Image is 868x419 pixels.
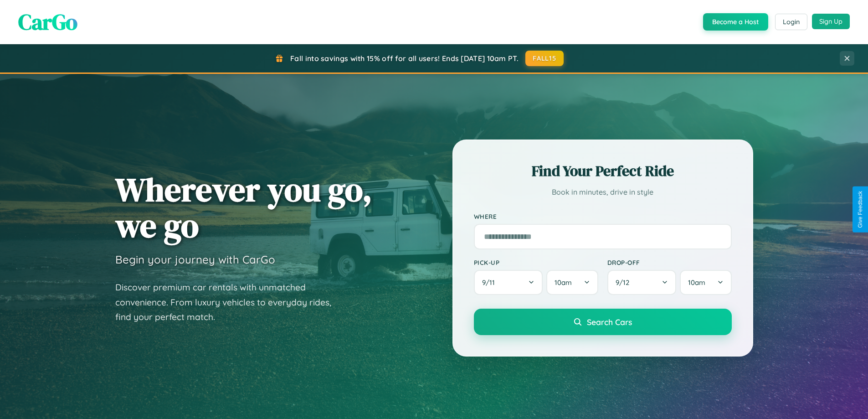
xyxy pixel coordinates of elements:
label: Pick-up [474,259,598,266]
span: 10am [688,278,705,287]
button: 9/11 [474,270,543,295]
span: 9 / 11 [482,278,499,287]
div: Give Feedback [857,191,863,228]
button: FALL15 [525,51,564,66]
h3: Begin your journey with CarGo [115,253,275,266]
button: Search Cars [474,309,732,335]
p: Discover premium car rentals with unmatched convenience. From luxury vehicles to everyday rides, ... [115,280,343,325]
span: Search Cars [587,317,632,327]
button: Become a Host [703,13,768,31]
span: 10am [555,278,572,287]
h1: Wherever you go, we go [115,171,372,243]
button: Login [775,14,807,30]
h2: Find Your Perfect Ride [474,161,732,181]
span: CarGo [18,7,77,37]
label: Drop-off [607,259,732,266]
label: Where [474,212,732,220]
button: 9/12 [607,270,677,295]
button: 10am [680,270,731,295]
p: Book in minutes, drive in style [474,186,732,199]
button: 10am [546,270,598,295]
button: Sign Up [812,14,850,29]
span: 9 / 12 [616,278,634,287]
span: Fall into savings with 15% off for all users! Ends [DATE] 10am PT. [290,54,519,63]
